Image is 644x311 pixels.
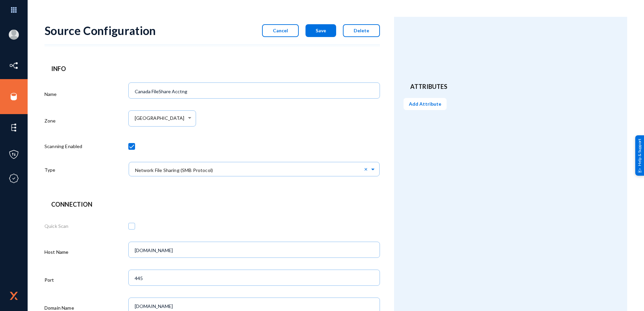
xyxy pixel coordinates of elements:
span: Cancel [273,28,288,33]
label: Name [44,91,57,98]
input: MYGROUP [135,303,377,309]
span: Save [316,28,326,33]
header: Connection [51,200,373,209]
label: Zone [44,117,56,124]
span: Add Attribute [409,101,441,107]
span: Clear all [364,166,370,172]
img: app launcher [4,3,24,17]
header: Info [51,64,373,73]
label: Scanning Enabled [44,143,83,150]
input: 445 [135,275,377,281]
label: Type [44,166,56,173]
img: icon-elements.svg [9,123,19,133]
img: icon-policies.svg [9,149,19,160]
label: Port [44,276,54,283]
label: Quick Scan [44,222,69,230]
img: icon-compliance.svg [9,173,19,183]
img: icon-inventory.svg [9,61,19,71]
button: Cancel [262,24,299,37]
img: blank-profile-picture.png [9,30,19,40]
div: Source Configuration [44,24,156,37]
button: Delete [343,24,380,37]
button: Save [305,24,336,37]
img: help_support.svg [638,168,642,172]
label: Host Name [44,248,68,255]
span: [GEOGRAPHIC_DATA] [135,115,184,121]
div: Help & Support [635,135,644,176]
input: 0.0.0.0 [135,247,377,253]
button: Add Attribute [404,98,447,110]
img: icon-sources.svg [9,92,19,102]
header: Attributes [410,82,611,91]
span: Delete [354,28,369,33]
